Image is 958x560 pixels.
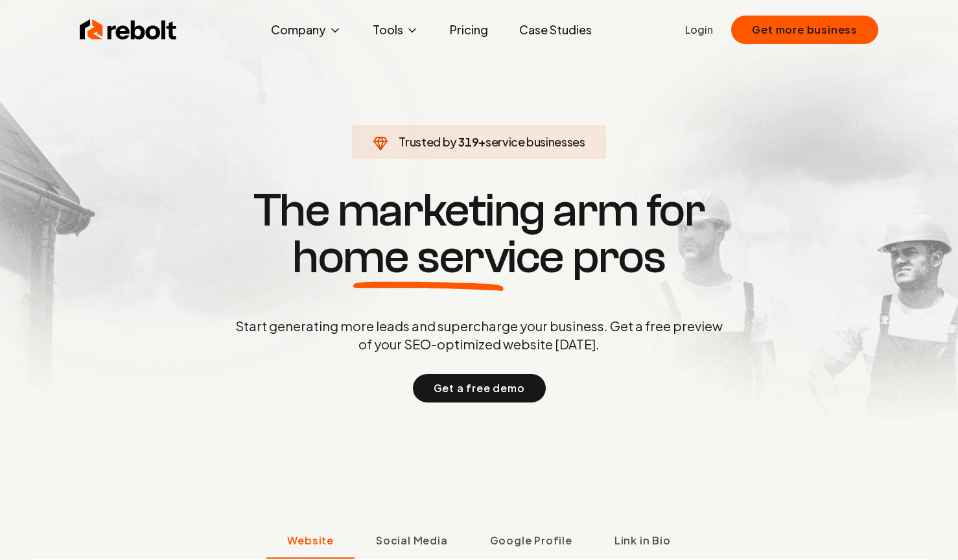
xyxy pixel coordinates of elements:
[593,525,692,559] button: Link in Bio
[458,133,478,151] span: 319
[731,16,878,44] button: Get more business
[376,533,448,548] span: Social Media
[168,187,790,281] h1: The marketing arm for pros
[287,533,334,548] span: Website
[469,525,593,559] button: Google Profile
[292,234,564,281] span: home service
[490,533,572,548] span: Google Profile
[233,317,725,353] p: Start generating more leads and supercharge your business. Get a free preview of your SEO-optimiz...
[485,134,585,149] span: service businesses
[80,17,177,43] img: Rebolt Logo
[478,134,485,149] span: +
[362,17,429,43] button: Tools
[399,134,456,149] span: Trusted by
[261,17,352,43] button: Company
[413,374,546,402] button: Get a free demo
[355,525,469,559] button: Social Media
[439,17,498,43] a: Pricing
[266,525,355,559] button: Website
[509,17,602,43] a: Case Studies
[614,533,671,548] span: Link in Bio
[685,22,713,38] a: Login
